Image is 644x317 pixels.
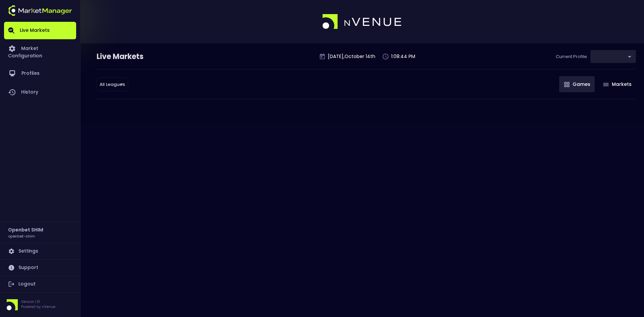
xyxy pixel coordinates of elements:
[4,39,76,64] a: Market Configuration
[4,260,76,276] a: Support
[21,304,55,309] p: Powered by nVenue
[590,50,636,63] div: ​
[4,64,76,83] a: Profiles
[556,53,587,60] p: Current Profile
[564,82,570,87] img: gameIcon
[328,53,375,60] p: [DATE] , October 14 th
[322,14,402,30] img: logo
[8,226,43,233] h2: Openbet SHIM
[97,51,178,62] div: Live Markets
[4,22,76,39] a: Live Markets
[598,76,636,92] button: Markets
[4,243,76,259] a: Settings
[4,83,76,102] a: History
[391,53,415,60] p: 1:08:44 PM
[4,299,76,310] div: Version 1.31Powered by nVenue
[8,5,72,16] img: logo
[97,77,128,91] div: ​
[603,83,609,86] img: gameIcon
[4,276,76,292] a: Logout
[559,76,595,92] button: Games
[21,299,55,304] p: Version 1.31
[8,233,35,239] h3: openbet-shim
